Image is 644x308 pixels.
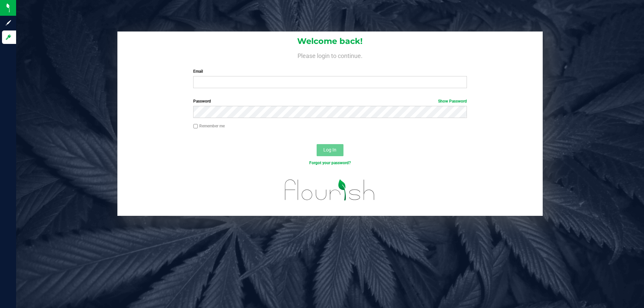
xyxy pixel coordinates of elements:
[317,144,343,156] button: Log In
[438,99,467,104] a: Show Password
[193,123,225,129] label: Remember me
[193,99,211,104] span: Password
[5,34,12,41] inline-svg: Log in
[117,37,543,46] h1: Welcome back!
[193,68,467,74] label: Email
[323,147,336,152] span: Log In
[5,19,12,26] inline-svg: Sign up
[277,173,383,207] img: flourish_logo.svg
[117,51,543,59] h4: Please login to continue.
[309,161,351,165] a: Forgot your password?
[193,124,198,129] input: Remember me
